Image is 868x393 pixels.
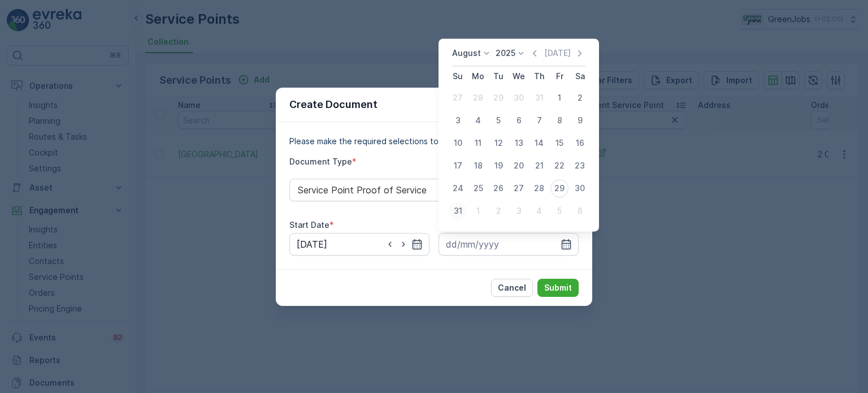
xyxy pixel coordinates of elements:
div: 25 [469,179,487,197]
div: 24 [449,179,467,197]
div: 15 [550,134,568,152]
th: Monday [468,66,488,87]
div: 20 [510,157,528,175]
div: 10 [449,134,467,152]
button: Submit [537,279,579,297]
div: 8 [550,111,568,129]
p: August [452,47,481,59]
p: [DATE] [544,47,571,59]
div: 3 [449,111,467,129]
th: Sunday [448,66,468,87]
div: 4 [469,111,487,129]
th: Tuesday [488,66,509,87]
p: Create Document [289,97,377,113]
div: 11 [469,134,487,152]
div: 28 [469,89,487,107]
div: 28 [530,179,548,197]
div: 31 [530,89,548,107]
div: 6 [571,202,589,220]
div: 30 [510,89,528,107]
div: 9 [571,111,589,129]
p: 2025 [496,47,515,59]
th: Friday [549,66,570,87]
div: 2 [489,202,507,220]
div: 12 [489,134,507,152]
div: 22 [550,157,568,175]
label: Start Date [289,220,329,230]
label: Document Type [289,157,352,166]
div: 6 [510,111,528,129]
div: 30 [571,179,589,197]
p: Please make the required selections to create your document. [289,136,579,147]
p: Submit [544,282,572,293]
div: 3 [510,202,528,220]
div: 27 [449,89,467,107]
div: 23 [571,157,589,175]
div: 5 [489,111,507,129]
div: 31 [449,202,467,220]
div: 7 [530,111,548,129]
div: 5 [550,202,568,220]
div: 1 [469,202,487,220]
div: 2 [571,89,589,107]
div: 16 [571,134,589,152]
div: 14 [530,134,548,152]
div: 26 [489,179,507,197]
th: Saturday [570,66,590,87]
div: 1 [550,89,568,107]
button: Cancel [491,279,533,297]
div: 29 [550,179,568,197]
div: 29 [489,89,507,107]
div: 17 [449,157,467,175]
th: Wednesday [509,66,529,87]
input: dd/mm/yyyy [289,233,429,256]
th: Thursday [529,66,549,87]
input: dd/mm/yyyy [439,233,579,256]
div: 13 [510,134,528,152]
div: 21 [530,157,548,175]
div: 4 [530,202,548,220]
div: 27 [510,179,528,197]
div: 19 [489,157,507,175]
p: Cancel [498,282,526,293]
div: 18 [469,157,487,175]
